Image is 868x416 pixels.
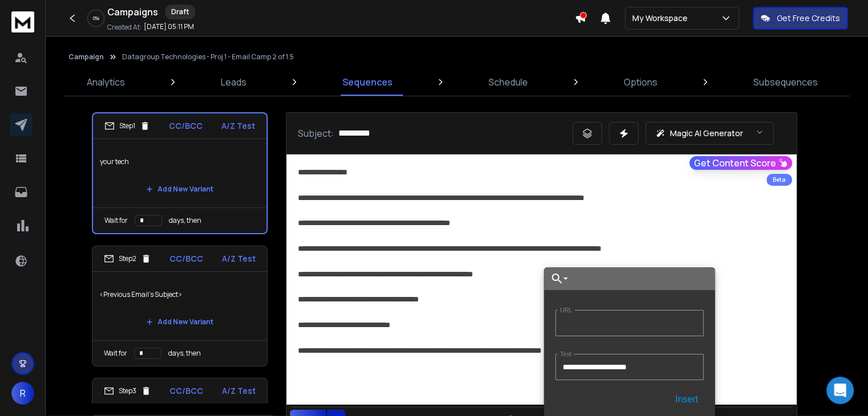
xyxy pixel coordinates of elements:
p: [DATE] 05:11 PM [144,22,194,31]
div: Step 2 [104,254,151,264]
div: Step 3 [104,386,151,396]
button: Insert [669,389,704,410]
a: Subsequences [746,68,825,96]
button: Add New Variant [137,178,223,201]
img: logo [11,11,34,32]
p: Analytics [87,75,125,89]
p: Schedule [488,75,528,89]
p: <Previous Email's Subject> [99,279,260,311]
a: Options [617,68,664,96]
label: Text [558,350,574,358]
p: days, then [169,216,201,225]
button: Add New Variant [137,311,223,333]
div: Beta [766,174,792,186]
div: Step 1 [104,121,150,131]
p: Created At: [107,23,142,32]
div: Open Intercom Messenger [826,377,854,404]
p: Magic AI Generator [670,128,743,139]
p: Datagroup Technologies - Proj 1 - Email Camp 2 of 1.5 [122,52,294,62]
p: your tech [100,146,260,178]
p: Options [624,75,657,89]
p: Wait for [104,216,128,225]
p: CC/BCC [169,385,203,397]
p: Sequences [342,75,393,89]
p: days, then [168,349,201,358]
p: A/Z Test [222,385,256,397]
div: Draft [165,5,195,19]
a: Analytics [80,68,132,96]
p: 0 % [93,15,99,22]
a: Sequences [336,68,399,96]
button: R [11,382,34,405]
a: Schedule [482,68,535,96]
p: CC/BCC [169,253,203,264]
button: Choose Link [544,267,570,290]
li: Step2CC/BCCA/Z Test<Previous Email's Subject>Add New VariantWait fordays, then [92,246,268,366]
p: Get Free Credits [777,13,840,24]
li: Step1CC/BCCA/Z Testyour techAdd New VariantWait fordays, then [92,112,268,234]
p: My Workspace [632,13,692,24]
p: A/Z Test [222,253,256,264]
p: CC/BCC [169,120,203,132]
p: Leads [221,75,247,89]
button: Get Content Score [689,156,792,170]
button: Magic AI Generator [645,122,774,145]
p: Subject: [298,127,334,140]
p: A/Z Test [221,120,255,132]
p: Wait for [104,349,127,358]
a: Leads [214,68,253,96]
p: Subsequences [753,75,818,89]
h1: Campaigns [107,5,158,19]
button: Campaign [68,52,104,62]
label: URL [558,307,575,314]
button: Get Free Credits [753,7,848,30]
